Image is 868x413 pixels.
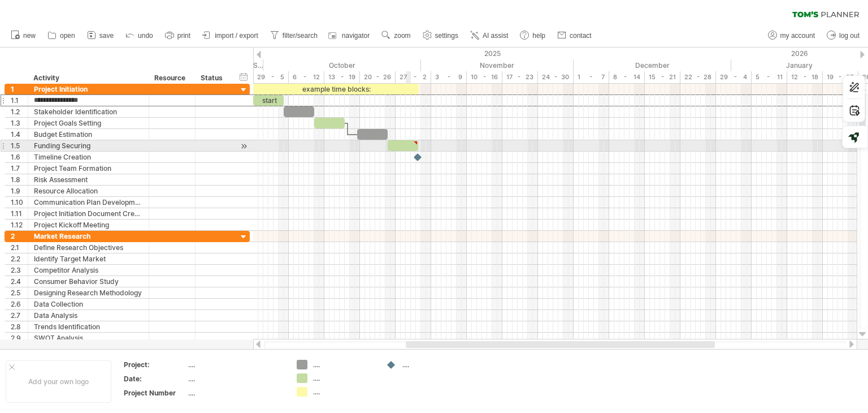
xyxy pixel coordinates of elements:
div: 2.6 [11,299,28,309]
div: November 2025 [421,59,574,71]
div: 10 - 16 [467,71,502,83]
a: settings [420,28,462,43]
div: 3 - 9 [431,71,467,83]
a: undo [123,28,157,43]
div: .... [188,374,283,384]
a: open [45,28,79,43]
div: 1 [11,84,28,94]
span: filter/search [283,32,318,40]
div: example time blocks: [253,84,419,94]
div: Data Collection [34,299,143,309]
div: Project Goals Setting [34,118,143,128]
div: December 2025 [574,59,731,71]
div: Project Kickoff Meeting [34,220,143,230]
div: .... [313,373,375,383]
div: Identify Target Market [34,253,143,264]
div: Market Research [34,231,143,242]
div: 2.5 [11,287,28,298]
div: 2 [11,231,28,242]
a: print [162,28,194,43]
div: Project Initiation Document Creation [34,208,143,219]
div: Designing Research Methodology [34,287,143,298]
div: 1.7 [11,163,28,174]
div: 2.8 [11,321,28,332]
div: 1.12 [11,220,28,230]
div: 8 - 14 [609,71,645,83]
span: new [23,32,36,40]
span: navigator [342,32,370,40]
div: .... [402,360,464,369]
div: 2.2 [11,253,28,264]
div: 1.5 [11,140,28,151]
span: import / export [215,32,258,40]
div: 29 - 4 [716,71,752,83]
div: scroll to activity [238,140,249,152]
div: 22 - 28 [680,71,716,83]
a: AI assist [467,28,511,43]
div: Funding Securing [34,140,143,151]
div: 6 - 12 [289,71,324,83]
div: Date: [124,374,186,384]
div: Project Team Formation [34,163,143,174]
a: log out [824,28,863,43]
span: open [60,32,75,40]
div: 1.10 [11,197,28,208]
div: Status [201,72,225,84]
a: zoom [379,28,414,43]
div: start [253,95,284,106]
div: Consumer Behavior Study [34,276,143,287]
a: navigator [327,28,373,43]
div: 2.1 [11,242,28,253]
span: undo [138,32,153,40]
div: 2.7 [11,310,28,321]
div: Activity [33,72,142,84]
div: .... [313,387,375,397]
div: Competitor Analysis [34,265,143,276]
a: filter/search [267,28,321,43]
a: import / export [199,28,262,43]
span: AI assist [483,32,508,40]
div: 1.6 [11,152,28,162]
div: 17 - 23 [502,71,538,83]
div: Trends Identification [34,321,143,332]
span: help [532,32,545,40]
div: 2.3 [11,265,28,276]
div: 1.9 [11,186,28,196]
div: Resource Allocation [34,186,143,196]
div: Project Number [124,388,186,398]
div: .... [188,388,283,398]
div: 27 - 2 [396,71,431,83]
span: save [99,32,114,40]
div: Project Initiation [34,84,143,94]
div: 2.9 [11,333,28,343]
span: zoom [394,32,410,40]
div: .... [313,360,375,369]
div: 1.1 [11,95,28,106]
div: 2.4 [11,276,28,287]
div: 5 - 11 [752,71,787,83]
div: Resource [154,72,189,84]
div: 1.11 [11,208,28,219]
div: Stakeholder Identification [34,106,143,117]
div: October 2025 [263,59,421,71]
div: Risk Assessment [34,174,143,185]
div: 13 - 19 [324,71,360,83]
div: 1 - 7 [574,71,609,83]
div: 1.3 [11,118,28,128]
div: Timeline Creation [34,152,143,162]
a: new [8,28,39,43]
div: 1.8 [11,174,28,185]
div: 1.4 [11,129,28,140]
div: 20 - 26 [360,71,396,83]
span: contact [570,32,592,40]
div: 24 - 30 [538,71,574,83]
span: log out [839,32,860,40]
a: save [84,28,117,43]
div: Communication Plan Development [34,197,143,208]
div: Define Research Objectives [34,242,143,253]
span: print [177,32,190,40]
div: Project: [124,360,186,369]
a: help [517,28,549,43]
div: Add your own logo [6,360,111,403]
span: settings [435,32,458,40]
